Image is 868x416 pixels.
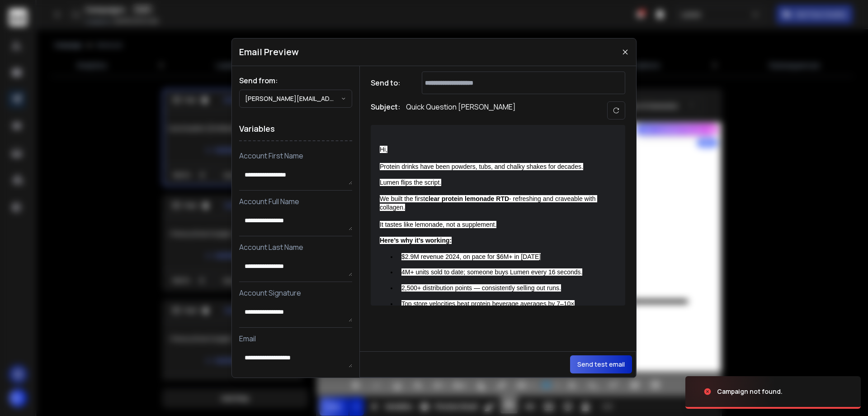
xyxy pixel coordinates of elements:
[425,195,509,202] span: clear protein lemonade RTD
[371,101,401,120] h1: Subject:
[380,146,387,153] span: Hi,
[239,46,299,58] h1: Email Preview
[371,77,407,88] h1: Send to:
[685,367,776,416] img: image
[239,287,352,298] p: Account Signature
[570,355,632,373] button: Send test email
[401,300,575,307] span: Top store velocities beat protein beverage averages by 7–10×
[239,333,352,344] p: Email
[401,284,561,292] span: 2,500+ distribution points — consistently selling out runs.
[401,268,582,276] span: 4M+ units sold to date; someone buys Lumen every 16 seconds.
[401,253,541,260] span: $2.9M revenue 2024, on pace for $6M+ in [DATE]
[239,196,352,207] p: Account Full Name
[245,94,341,103] p: [PERSON_NAME][EMAIL_ADDRESS][DOMAIN_NAME]
[380,163,583,170] span: Protein drinks have been powders, tubs, and chalky shakes for decades.
[717,387,783,396] div: Campaign not found.
[406,101,516,120] p: Quick Question [PERSON_NAME]
[239,117,352,141] h1: Variables
[239,75,352,86] h1: Send from:
[239,242,352,253] p: Account Last Name
[380,195,425,202] span: We built the first
[380,179,441,186] span: Lumen flips the script.
[239,150,352,161] p: Account First Name
[380,237,452,244] span: Here’s why it’s working:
